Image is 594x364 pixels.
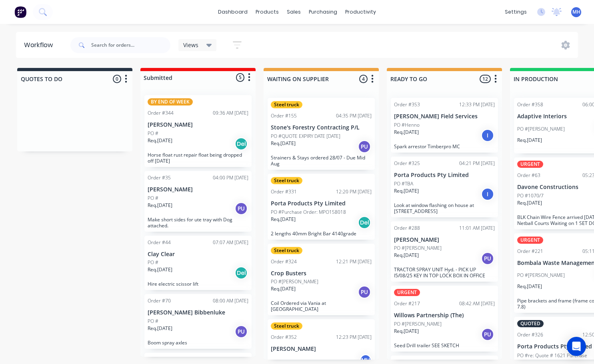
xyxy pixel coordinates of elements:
p: PO #[PERSON_NAME] [394,320,442,328]
p: PO #[PERSON_NAME] [517,272,565,279]
p: Porta Products Pty Limited [271,200,372,207]
div: 04:00 PM [DATE] [213,174,248,181]
p: Porta Products Pty Limited [394,172,495,179]
p: Req. [DATE] [394,129,419,136]
div: QUOTED [517,320,544,327]
div: Steel truckOrder #15504:35 PM [DATE]Stone's Forestry Contracting P/LPO #QUOTE EXPIRY DATE [DATE]R... [268,98,375,170]
div: Steel truck [271,322,302,330]
div: Order #35312:33 PM [DATE][PERSON_NAME] Field ServicesPO #HennoReq.[DATE]ISpark arrestor Timberpro MC [391,98,498,153]
div: URGENT [394,289,420,296]
div: URGENT [517,237,543,244]
p: PO #[PERSON_NAME] [517,125,565,133]
p: Spark arrestor Timberpro MC [394,143,495,149]
p: PO #QUOTE EXPIRY DATE [DATE] [271,133,340,140]
p: Req. [DATE] [271,140,296,147]
div: Del [358,216,371,229]
p: Req. [DATE] [394,252,419,259]
div: Del [235,137,248,150]
p: PO # [148,259,158,266]
div: 04:35 PM [DATE] [336,112,372,119]
input: Search for orders... [91,37,170,53]
div: 12:21 PM [DATE] [336,258,372,265]
div: 08:00 AM [DATE] [213,356,248,363]
div: Order #217 [394,300,420,307]
p: [PERSON_NAME] Field Services [394,113,495,120]
p: Req. [DATE] [394,187,419,195]
p: Req. [DATE] [148,202,172,209]
p: Horse float rust repair float being dropped off [DATE] [148,152,248,164]
div: Order #326 [517,331,543,338]
div: 11:01 AM [DATE] [459,225,495,232]
p: PO #1070/7 [517,192,544,199]
div: purchasing [305,6,341,18]
p: Req. [DATE] [394,328,419,335]
div: URGENTOrder #21708:42 AM [DATE]Willows Partnership (The)PO #[PERSON_NAME]Req.[DATE]PUSeed Drill t... [391,286,498,352]
p: [PERSON_NAME] [271,346,372,352]
div: products [252,6,283,18]
div: Order #63 [517,172,540,179]
div: PU [358,286,371,298]
div: Order #288 [394,225,420,232]
p: Req. [DATE] [271,285,296,292]
div: Steel truckOrder #33112:20 PM [DATE]Porta Products Pty LimitedPO #Purchase Order: MPO158018Req.[D... [268,174,375,240]
div: Order #358 [517,101,543,108]
div: 08:00 AM [DATE] [213,297,248,304]
p: [PERSON_NAME] [148,121,248,128]
div: 08:42 AM [DATE] [459,300,495,307]
div: PU [235,325,248,338]
p: PO #TBA [394,180,413,187]
div: BY END OF WEEKOrder #34409:36 AM [DATE][PERSON_NAME]PO #Req.[DATE]DelHorse float rust repair floa... [144,95,252,167]
div: Order #4407:07 AM [DATE]Clay ClearPO #Req.[DATE]DelHire electric scissor lift [144,236,252,290]
p: 2 lengths 40mm Bright Bar 4140grade [271,231,372,237]
div: Steel truckOrder #32412:21 PM [DATE]Crop BustersPO #[PERSON_NAME]Req.[DATE]PUCoil Ordered via Van... [268,244,375,316]
p: Clay Clear [148,251,248,258]
div: Order #109 [148,356,174,363]
div: 07:07 AM [DATE] [213,239,248,246]
div: Order #352 [271,334,297,341]
div: Steel truck [271,247,302,254]
p: Req. [DATE] [271,216,296,223]
div: 12:20 PM [DATE] [336,188,372,195]
p: PO #[PERSON_NAME] [271,278,318,285]
p: Hire electric scissor lift [148,281,248,287]
div: PU [481,328,494,341]
p: PO #Purchase Order: MPO158018 [271,209,346,216]
p: PO # [148,318,158,325]
p: [PERSON_NAME] [148,186,248,193]
p: PO # [148,130,158,137]
span: MH [572,8,580,16]
p: Req. [DATE] [517,283,542,290]
a: dashboard [214,6,252,18]
p: [PERSON_NAME] Bibbenluke [148,309,248,316]
div: Order #353 [394,101,420,108]
p: Req. [DATE] [148,266,172,273]
p: Stone's Forestry Contracting P/L [271,124,372,131]
p: Coil Ordered via Vania at [GEOGRAPHIC_DATA] [271,300,372,312]
div: sales [283,6,305,18]
div: I [481,129,494,142]
p: Willows Partnership (The) [394,312,495,319]
div: Order #44 [148,239,171,246]
div: PU [235,202,248,215]
div: Steel truck [271,177,302,184]
p: Strainers & Stays ordered 28/07 - Due Mid Aug [271,155,372,167]
div: Order #324 [271,258,297,265]
div: PU [481,252,494,265]
div: Del [235,267,248,279]
div: Order #70 [148,297,171,304]
div: URGENT [517,161,543,168]
p: PO #[PERSON_NAME] [394,245,442,252]
p: Req. [DATE] [148,137,172,144]
span: Views [183,41,198,49]
div: Order #35 [148,174,171,181]
div: Order #28811:01 AM [DATE][PERSON_NAME]PO #[PERSON_NAME]Req.[DATE]PUTRACTOR SPRAY UNIT Hyd. - PICK... [391,221,498,282]
div: Order #331 [271,188,297,195]
div: I [481,188,494,201]
div: 09:36 AM [DATE] [213,109,248,117]
p: [PERSON_NAME] [394,237,495,243]
div: 12:33 PM [DATE] [459,101,495,108]
p: PO #Henno [394,121,420,129]
p: Req. [DATE] [517,137,542,144]
p: Req. [DATE] [517,199,542,207]
p: Seed Drill trailer SEE SKETCH [394,342,495,348]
